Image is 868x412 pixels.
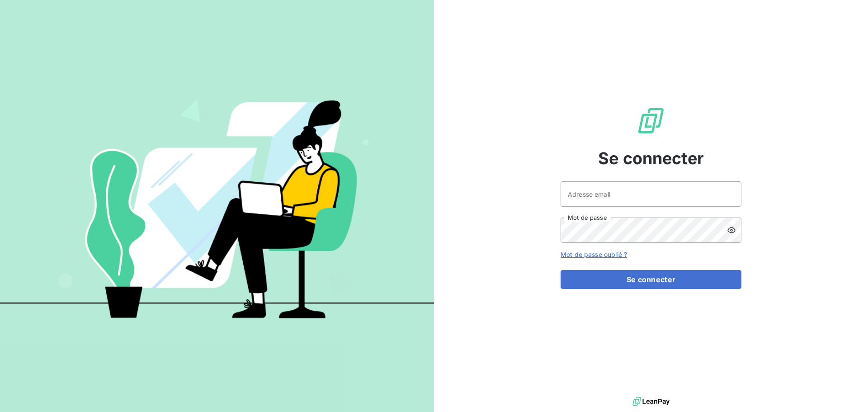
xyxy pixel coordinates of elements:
input: placeholder [561,181,741,207]
a: Mot de passe oublié ? [561,251,627,258]
button: Se connecter [561,270,741,289]
img: logo [632,395,670,408]
img: Logo LeanPay [637,106,665,135]
span: Se connecter [598,146,704,170]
